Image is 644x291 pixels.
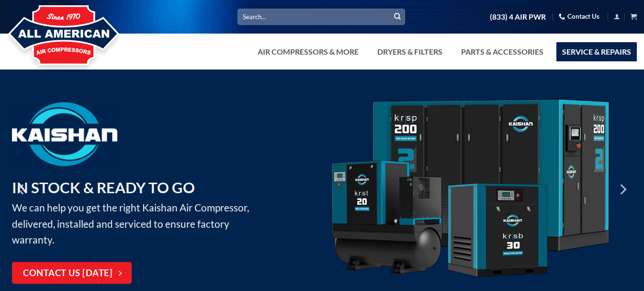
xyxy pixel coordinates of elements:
button: Next [614,165,631,213]
input: Search… [237,9,405,24]
a: Contact Us [DATE] [12,262,132,284]
span: Contact Us [DATE] [23,267,113,280]
a: (833) 4 AIR PWR [490,9,546,25]
a: Air Compressors & More [252,42,364,61]
p: We can help you get the right Kaishan Air Compressor, delivered, installed and serviced to ensure... [12,176,251,248]
button: Previous [13,165,30,213]
a: Service & Repairs [556,42,637,61]
img: Kaishan [12,102,117,166]
button: Submit [390,10,405,24]
a: Login [614,11,620,23]
strong: IN STOCK & READY TO GO [12,178,195,197]
img: Kaishan [328,99,612,280]
a: Dryers & Filters [372,42,448,61]
a: Parts & Accessories [455,42,549,61]
a: Contact Us [559,9,599,24]
a: View cart [631,11,637,23]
